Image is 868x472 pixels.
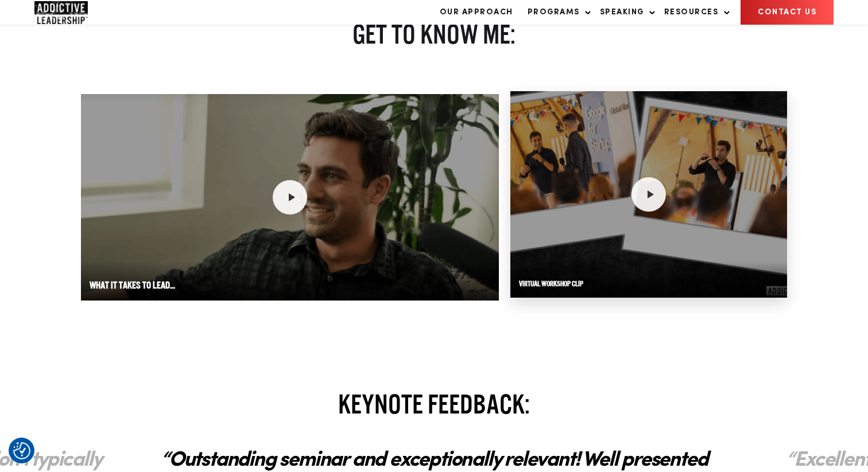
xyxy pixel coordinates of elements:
[13,442,30,459] img: Revisit consent button
[13,442,30,459] button: Consent Preferences
[519,279,778,289] h3: Virtual workshop clip
[34,1,88,24] img: Company Logo
[594,1,656,24] a: Speaking
[199,387,669,421] h2: KEYNOTE FEEDBACK:
[434,1,519,24] a: Our Approach
[90,279,490,292] h3: What it takes to lead...
[204,17,664,51] h2: get to know me:
[522,1,591,24] a: Programs
[658,1,730,24] a: Resources
[34,1,103,24] a: Home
